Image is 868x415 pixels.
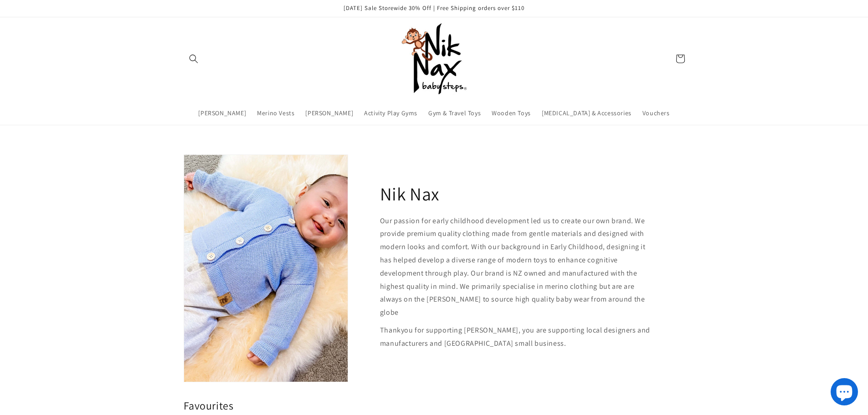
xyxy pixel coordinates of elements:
[423,103,486,123] a: Gym & Travel Toys
[252,103,300,123] a: Merino Vests
[542,109,632,117] span: [MEDICAL_DATA] & Accessories
[359,103,423,123] a: Activity Play Gyms
[257,109,294,117] span: Merino Vests
[637,103,675,123] a: Vouchers
[380,215,653,319] p: Our passion for early childhood development led us to create our own brand. We provide premium qu...
[394,19,474,99] a: Nik Nax
[364,109,417,117] span: Activity Play Gyms
[380,324,653,350] p: Thankyou for supporting [PERSON_NAME], you are supporting local designers and manufacturers and [...
[398,22,471,95] img: Nik Nax
[198,109,246,117] span: [PERSON_NAME]
[486,103,536,123] a: Wooden Toys
[184,49,204,69] summary: Search
[828,378,861,408] inbox-online-store-chat: Shopify online store chat
[193,103,252,123] a: [PERSON_NAME]
[184,399,685,413] h2: Favourites
[642,109,670,117] span: Vouchers
[305,109,353,117] span: [PERSON_NAME]
[380,182,439,205] h2: Nik Nax
[428,109,481,117] span: Gym & Travel Toys
[344,4,524,12] span: [DATE] Sale Storewide 30% Off | Free Shipping orders over $110
[300,103,359,123] a: [PERSON_NAME]
[536,103,637,123] a: [MEDICAL_DATA] & Accessories
[492,109,531,117] span: Wooden Toys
